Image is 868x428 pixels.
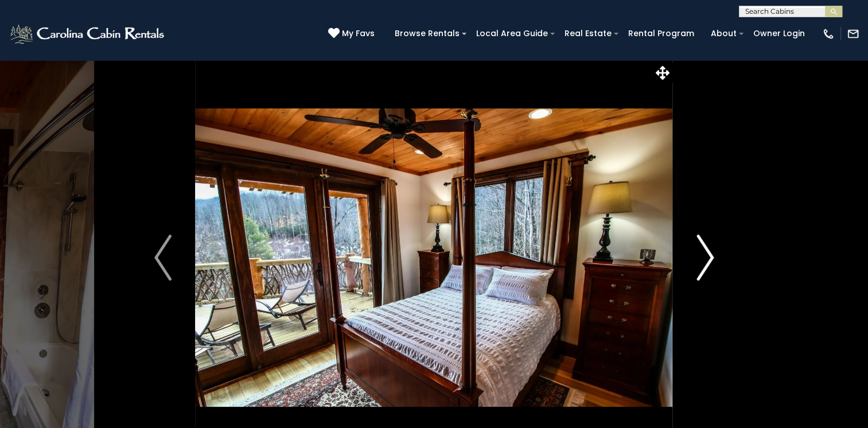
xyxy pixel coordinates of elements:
[822,28,835,40] img: phone-regular-white.png
[389,25,465,42] a: Browse Rentals
[622,25,700,42] a: Rental Program
[154,235,172,281] img: arrow
[696,235,714,281] img: arrow
[748,25,811,42] a: Owner Login
[9,22,168,45] img: White-1-2.png
[470,25,554,42] a: Local Area Guide
[847,28,859,40] img: mail-regular-white.png
[705,25,742,42] a: About
[559,25,617,42] a: Real Estate
[328,28,377,40] a: My Favs
[342,28,375,40] span: My Favs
